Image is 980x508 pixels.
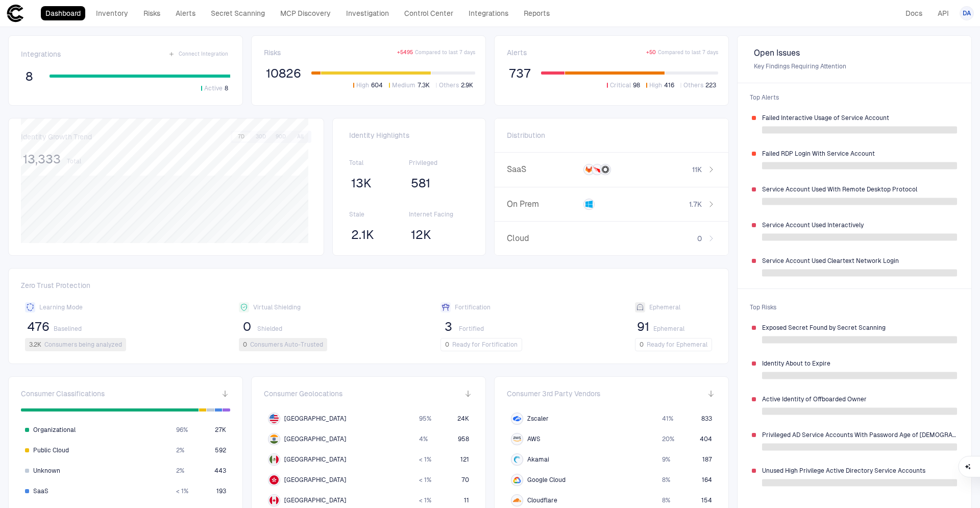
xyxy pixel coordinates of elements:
button: 7D [232,132,250,141]
span: 2 % [176,446,184,454]
span: Distribution [507,131,545,140]
span: 592 [215,446,226,454]
span: SaaS [33,487,48,495]
span: 20 % [662,435,674,443]
span: Open Issues [754,48,955,58]
span: Ephemeral [649,303,680,311]
span: Identity Growth Trend [21,132,92,141]
span: Key Findings Requiring Attention [754,62,955,70]
span: 8 % [662,496,670,504]
span: < 1 % [176,487,188,495]
span: + 5495 [397,49,413,56]
span: 8 [26,69,33,84]
div: Zscaler [513,415,521,423]
span: Virtual Shielding [253,303,301,311]
span: Alerts [507,48,527,57]
span: 833 [701,415,712,423]
span: 27K [215,426,226,434]
button: 2.1K [349,227,376,243]
span: 70 [461,476,469,484]
button: 0Ready for Ephemeral [635,338,712,351]
span: Zero Trust Protection [21,281,716,294]
span: 10826 [266,66,301,81]
span: Risks [264,48,281,57]
span: Unknown [33,467,60,475]
span: 958 [458,435,469,443]
span: Organizational [33,426,76,434]
a: Secret Scanning [206,6,269,20]
img: IN [269,434,279,444]
button: Critical98 [605,81,642,90]
span: 3 [445,319,452,334]
span: 11K [692,165,702,174]
span: Total [349,159,409,167]
img: HK [269,475,279,485]
a: Dashboard [41,6,85,20]
span: Top Alerts [744,87,965,108]
span: [GEOGRAPHIC_DATA] [284,496,346,504]
button: High604 [351,81,385,90]
span: 187 [702,455,712,464]
span: 164 [702,476,712,484]
button: Active8 [199,84,230,93]
span: Consumer Geolocations [264,389,342,398]
span: Identity Highlights [349,131,469,140]
div: Cloudflare [513,496,521,504]
a: Integrations [464,6,513,20]
span: 24K [457,415,469,423]
span: 13K [351,176,372,191]
span: 476 [27,319,50,334]
span: Active Identity of Offboarded Owner [762,395,957,403]
span: 404 [700,435,712,443]
span: Total [67,157,81,165]
button: 476 [25,319,52,335]
div: AWS [513,435,521,443]
span: Zscaler [527,415,549,423]
span: 91 [637,319,649,334]
button: 91 [635,319,651,335]
img: US [269,414,279,423]
span: 121 [460,455,469,464]
span: Compared to last 7 days [658,49,718,56]
span: 41 % [662,415,673,423]
button: 581 [409,175,432,191]
span: Active [204,84,223,92]
a: Inventory [91,6,133,20]
span: 193 [216,487,226,495]
span: Service Account Used Cleartext Network Login [762,257,957,265]
a: Reports [519,6,554,20]
span: Ready for Fortification [452,341,518,349]
span: 2.1K [351,227,374,243]
span: Service Account Used Interactively [762,221,957,229]
span: 154 [701,496,712,504]
span: [GEOGRAPHIC_DATA] [284,435,346,443]
a: Docs [901,6,927,20]
span: Exposed Secret Found by Secret Scanning [762,324,957,332]
button: 12K [409,227,433,243]
button: 30D [252,132,270,141]
span: Learning Mode [39,303,83,311]
span: 0 [445,341,449,349]
a: API [933,6,953,20]
button: High416 [644,81,676,90]
span: 8 % [662,476,670,484]
span: Google Cloud [527,476,566,484]
span: Critical [610,81,631,89]
span: 96 % [176,426,188,434]
a: Risks [139,6,165,20]
img: CA [269,496,279,505]
button: 10826 [264,65,303,82]
button: 0 [239,319,255,335]
span: Consumer 3rd Party Vendors [507,389,600,398]
button: Medium7.3K [387,81,432,90]
span: Ready for Ephemeral [647,341,707,349]
span: Medium [392,81,415,89]
span: DA [963,9,971,17]
span: Cloudflare [527,496,557,504]
span: 13,333 [23,152,61,167]
span: Stale [349,210,409,219]
a: Investigation [341,6,394,20]
span: Cloud [507,233,576,244]
span: AWS [527,435,541,443]
span: + 50 [646,49,656,56]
